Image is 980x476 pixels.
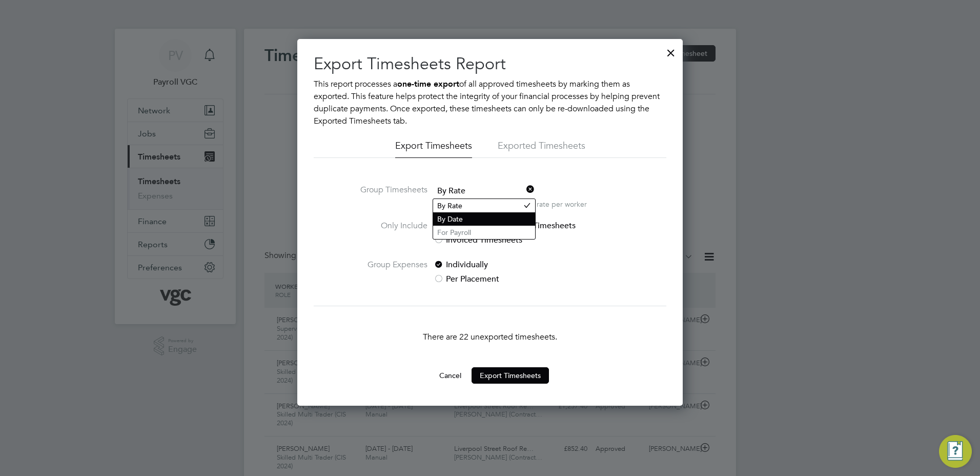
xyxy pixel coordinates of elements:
li: By Rate [433,199,535,212]
label: Group Expenses [351,259,427,285]
button: Engage Resource Center [939,435,972,468]
label: Invoiced Timesheets [434,234,605,246]
p: There are 22 unexported timesheets. [314,331,666,343]
label: Individually [434,259,605,271]
label: Per Placement [434,273,605,285]
label: Group Timesheets [351,184,427,207]
li: For Payroll [433,226,535,239]
p: This report processes a of all approved timesheets by marking them as exported. This feature help... [314,78,666,127]
button: Export Timesheets [472,367,549,384]
h2: Export Timesheets Report [314,53,666,75]
li: Export Timesheets [395,140,472,158]
button: Cancel [431,367,469,384]
label: Only Include [351,220,427,246]
li: Exported Timesheets [498,140,585,158]
b: one-time export [397,79,459,89]
span: By Rate [434,184,535,199]
li: By Date [433,212,535,226]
